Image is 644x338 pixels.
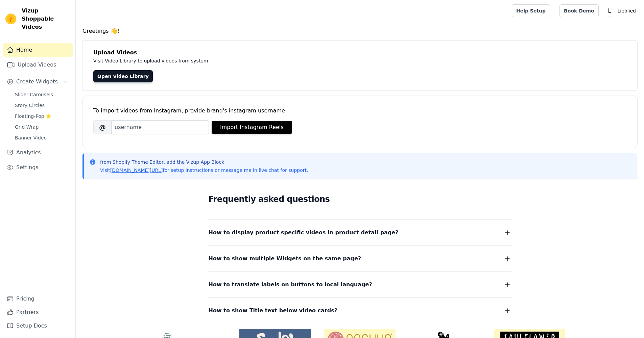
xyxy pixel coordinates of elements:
[212,121,292,134] button: Import Instagram Reels
[11,111,73,121] a: Floating-Pop ⭐
[11,101,73,110] a: Story Circles
[15,124,39,130] span: Grid Wrap
[11,90,73,99] a: Slider Carousels
[512,4,550,17] a: Help Setup
[209,228,399,237] span: How to display product specific videos in product detail page?
[3,75,73,88] button: Create Widgets
[100,167,308,174] p: Visit for setup instructions or message me in live chat for support.
[615,5,639,17] p: Lieblied
[559,4,598,17] a: Book Demo
[209,192,511,206] h2: Frequently asked questions
[22,7,70,31] span: Vizup Shoppable Videos
[209,306,511,315] button: How to show Title text below video cards?
[3,146,73,159] a: Analytics
[3,58,73,72] a: Upload Videos
[209,280,372,289] span: How to translate labels on buttons to local language?
[93,57,396,65] p: Visit Video Library to upload videos from system
[11,133,73,142] a: Banner Video
[93,49,626,57] h4: Upload Videos
[209,280,511,289] button: How to translate labels on buttons to local language?
[110,167,163,173] a: [DOMAIN_NAME][URL]
[15,134,47,141] span: Banner Video
[15,102,45,109] span: Story Circles
[608,7,611,14] text: L
[209,254,511,263] button: How to show multiple Widgets on the same page?
[112,120,209,134] input: username
[93,120,112,134] span: @
[3,43,73,57] a: Home
[3,161,73,174] a: Settings
[93,107,626,115] div: To import videos from Instagram, provide brand's instagram username
[11,122,73,132] a: Grid Wrap
[209,254,361,263] span: How to show multiple Widgets on the same page?
[209,306,338,315] span: How to show Title text below video cards?
[209,228,511,237] button: How to display product specific videos in product detail page?
[3,319,73,333] a: Setup Docs
[82,27,637,35] h4: Greetings 👋!
[3,306,73,319] a: Partners
[93,70,153,82] a: Open Video Library
[3,292,73,306] a: Pricing
[16,78,58,86] span: Create Widgets
[100,159,308,165] p: from Shopify Theme Editor, add the Vizup App Block
[15,91,53,98] span: Slider Carousels
[5,14,16,24] img: Vizup
[15,113,51,120] span: Floating-Pop ⭐
[604,5,639,17] button: L Lieblied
